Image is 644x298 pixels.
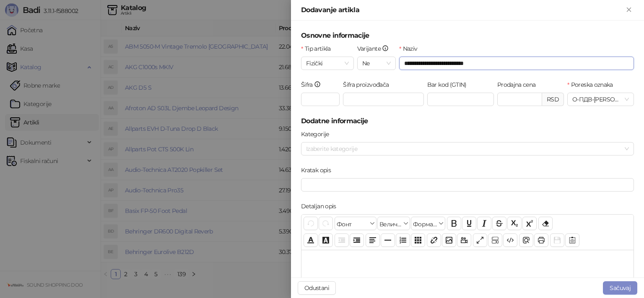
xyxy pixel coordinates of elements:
[567,80,618,89] label: Poreska oznaka
[362,57,391,70] span: Ne
[565,233,579,247] button: Шаблон
[457,233,471,247] button: Видео
[411,233,425,247] button: Табела
[301,202,341,211] label: Detaljan opis
[335,217,377,230] button: Фонт
[411,217,445,230] button: Формати
[301,178,634,192] input: Kratak opis
[497,80,541,89] label: Prodajna cena
[335,233,349,247] button: Извлачење
[572,93,629,106] span: О-ПДВ - [PERSON_NAME] ( 20,00 %)
[343,80,394,89] label: Šifra proizvođača
[396,233,410,247] button: Листа
[462,217,476,230] button: Подвучено
[301,80,326,89] label: Šifra
[304,233,318,247] button: Боја текста
[319,217,333,230] button: Понови
[399,57,634,70] input: Naziv
[603,281,637,295] button: Sačuvaj
[550,233,564,247] button: Сачувај
[542,93,564,106] div: RSD
[366,233,380,247] button: Поравнање
[301,166,336,175] label: Kratak opis
[538,217,553,230] button: Уклони формат
[519,233,533,247] button: Преглед
[503,233,517,247] button: Приказ кода
[477,217,491,230] button: Искошено
[301,31,634,41] h5: Osnovne informacije
[301,130,334,139] label: Kategorije
[507,217,522,230] button: Индексирано
[427,80,472,89] label: Bar kod (GTIN)
[301,44,336,53] label: Tip artikla
[522,217,537,230] button: Експонент
[427,93,494,106] input: Bar kod (GTIN)
[492,217,506,230] button: Прецртано
[301,5,624,15] div: Dodavanje artikla
[304,217,318,230] button: Поврати
[534,233,548,247] button: Штампај
[427,233,441,247] button: Веза
[357,44,394,53] label: Varijante
[319,233,333,247] button: Боја позадине
[473,233,487,247] button: Приказ преко целог екрана
[377,217,410,230] button: Величина
[488,233,502,247] button: Прикажи блокове
[343,93,424,106] input: Šifra proizvođača
[624,5,634,15] button: Zatvori
[301,116,634,126] h5: Dodatne informacije
[442,233,456,247] button: Слика
[306,57,349,70] span: Fizički
[298,281,336,295] button: Odustani
[381,233,395,247] button: Хоризонтална линија
[399,44,423,53] label: Naziv
[350,233,364,247] button: Увлачење
[447,217,461,230] button: Подебљано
